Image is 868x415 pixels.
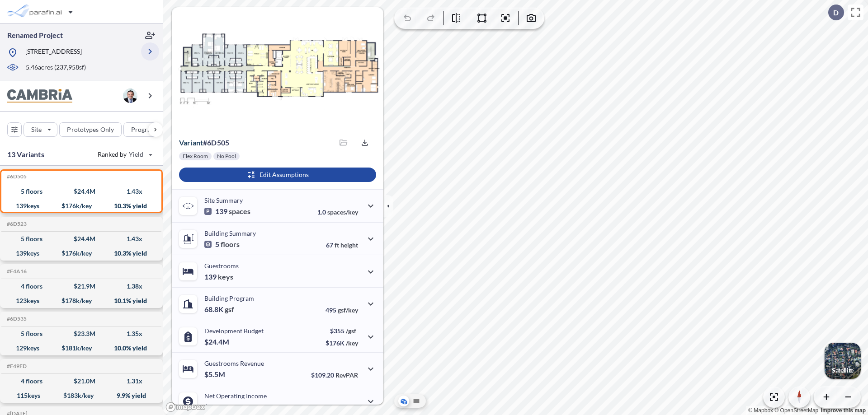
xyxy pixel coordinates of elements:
p: Site Summary [204,196,243,204]
a: Improve this map [821,407,866,414]
button: Site [24,122,57,137]
button: Program [123,122,172,137]
p: Prototypes Only [67,125,114,134]
p: No Pool [217,153,236,160]
p: Renamed Project [7,30,63,40]
p: 139 [204,207,250,216]
a: Mapbox [748,407,773,414]
p: 5.46 acres ( 237,958 sf) [26,63,86,73]
span: /gsf [346,327,356,335]
p: Building Program [204,294,254,302]
button: Aerial View [398,396,409,406]
p: D [833,9,839,17]
h5: Click to copy the code [5,173,27,180]
p: Edit Assumptions [259,170,309,179]
p: $24.4M [204,337,231,346]
span: gsf/key [338,306,358,314]
p: Site [31,125,42,134]
img: Switcher Image [825,343,861,379]
span: keys [218,272,233,281]
a: OpenStreetMap [774,407,818,414]
button: Prototypes Only [59,122,122,137]
span: floors [221,240,240,249]
p: # 6d505 [179,138,229,147]
p: 139 [204,272,233,281]
h5: Click to copy the code [5,221,27,227]
p: Guestrooms [204,262,239,270]
p: $355 [325,327,358,335]
p: $109.20 [311,371,358,379]
p: [STREET_ADDRESS] [25,47,82,58]
p: Building Summary [204,229,256,237]
p: Program [131,125,156,134]
p: 495 [325,306,358,314]
p: $5.5M [204,370,226,379]
span: RevPAR [335,371,358,379]
button: Ranked by Yield [90,147,158,162]
span: ft [335,241,339,249]
h5: Click to copy the code [5,268,27,275]
p: $2.5M [204,402,226,411]
p: Satellite [832,367,854,374]
img: BrandImage [7,89,72,103]
span: Variant [179,138,203,147]
span: height [340,241,358,249]
span: spaces [229,207,250,216]
span: margin [338,404,358,411]
p: 68.8K [204,305,234,314]
button: Switcher ImageSatellite [825,343,861,379]
span: gsf [225,305,234,314]
span: spaces/key [327,208,358,216]
p: $176K [325,339,358,347]
h5: Click to copy the code [5,363,27,369]
span: Yield [129,150,144,159]
button: Site Plan [411,396,422,406]
button: Edit Assumptions [179,168,376,182]
p: 5 [204,240,240,249]
h5: Click to copy the code [5,316,27,322]
p: Development Budget [204,327,264,335]
p: 1.0 [317,208,358,216]
a: Mapbox homepage [165,402,205,412]
p: Guestrooms Revenue [204,359,264,367]
img: user logo [123,89,137,103]
p: 45.0% [320,404,358,411]
p: Flex Room [183,153,208,160]
p: Net Operating Income [204,392,267,400]
p: 67 [326,241,358,249]
span: /key [346,339,358,347]
p: 13 Variants [7,149,44,160]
